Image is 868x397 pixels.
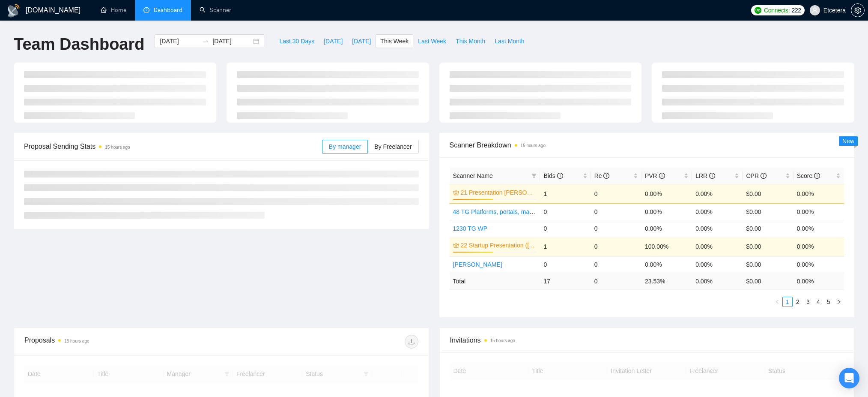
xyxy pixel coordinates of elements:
[823,297,834,307] li: 5
[413,34,451,48] button: Last Week
[813,297,823,307] li: 4
[591,273,641,289] td: 0
[540,184,591,203] td: 1
[105,145,130,150] time: 15 hours ago
[154,6,182,14] span: Dashboard
[540,220,591,237] td: 0
[591,220,641,237] td: 0
[695,172,715,179] span: LRR
[851,7,865,14] a: setting
[450,140,844,150] span: Scanner Breakdown
[540,273,591,289] td: 17
[557,173,563,179] span: info-circle
[352,36,371,46] span: [DATE]
[540,256,591,273] td: 0
[692,237,743,256] td: 0.00%
[376,34,413,48] button: This Week
[783,297,792,307] a: 1
[274,34,319,48] button: Last 30 Days
[659,173,665,179] span: info-circle
[743,273,793,289] td: $ 0.00
[692,203,743,220] td: 0.00%
[793,184,844,203] td: 0.00%
[14,34,144,54] h1: Team Dashboard
[836,299,841,304] span: right
[793,220,844,237] td: 0.00%
[64,339,89,343] time: 15 hours ago
[814,173,820,179] span: info-circle
[709,173,715,179] span: info-circle
[851,7,864,14] span: setting
[793,203,844,220] td: 0.00%
[594,172,610,179] span: Re
[461,188,535,197] a: 21 Presentation [PERSON_NAME]
[797,172,820,179] span: Score
[324,36,343,46] span: [DATE]
[453,225,488,232] a: 1230 TG WP
[451,34,490,48] button: This Month
[521,143,546,148] time: 15 hours ago
[772,297,782,307] li: Previous Page
[453,189,459,195] span: crown
[591,237,641,256] td: 0
[495,36,524,46] span: Last Month
[692,184,743,203] td: 0.00%
[803,297,813,307] a: 3
[842,138,854,144] span: New
[645,172,665,179] span: PVR
[641,203,692,220] td: 0.00%
[641,237,692,256] td: 100.00%
[319,34,347,48] button: [DATE]
[743,184,793,203] td: $0.00
[692,273,743,289] td: 0.00 %
[212,36,251,46] input: End date
[490,34,529,48] button: Last Month
[641,256,692,273] td: 0.00%
[329,143,361,150] span: By manager
[418,36,446,46] span: Last Week
[814,297,823,307] a: 4
[24,141,322,152] span: Proposal Sending Stats
[143,7,149,13] span: dashboard
[540,203,591,220] td: 0
[641,184,692,203] td: 0.00%
[793,256,844,273] td: 0.00%
[782,297,793,307] li: 1
[200,6,231,14] a: searchScanner
[692,256,743,273] td: 0.00%
[834,297,844,307] button: right
[101,6,126,14] a: homeHome
[591,256,641,273] td: 0
[834,297,844,307] li: Next Page
[839,368,859,388] div: Open Intercom Messenger
[641,220,692,237] td: 0.00%
[743,237,793,256] td: $0.00
[531,173,537,178] span: filter
[7,4,21,18] img: logo
[453,172,493,179] span: Scanner Name
[761,173,767,179] span: info-circle
[755,7,761,14] img: upwork-logo.png
[453,242,459,248] span: crown
[746,172,766,179] span: CPR
[530,169,538,182] span: filter
[793,237,844,256] td: 0.00%
[791,6,801,15] span: 222
[347,34,376,48] button: [DATE]
[764,6,790,15] span: Connects:
[202,38,209,45] span: to
[851,3,865,17] button: setting
[202,38,209,45] span: swap-right
[812,7,818,13] span: user
[461,241,535,250] a: 22 Startup Presentation ([PERSON_NAME])
[793,273,844,289] td: 0.00 %
[793,297,803,307] li: 2
[160,36,199,46] input: Start date
[775,299,780,304] span: left
[692,220,743,237] td: 0.00%
[380,36,409,46] span: This Week
[591,203,641,220] td: 0
[743,203,793,220] td: $0.00
[540,237,591,256] td: 1
[772,297,782,307] button: left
